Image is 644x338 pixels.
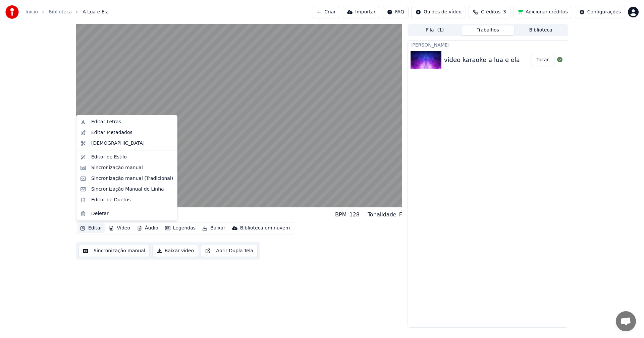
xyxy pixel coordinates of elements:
div: Configurações [587,9,621,15]
button: Fila [409,25,462,35]
div: Biblioteca em nuvem [240,225,290,231]
button: Tocar [531,54,554,66]
nav: breadcrumb [25,9,109,15]
button: Criar [312,6,340,18]
div: Sincronização manual [91,164,143,171]
div: Tonalidade [368,211,396,219]
div: F [399,211,402,219]
span: ( 1 ) [437,27,444,33]
span: 3 [503,9,506,15]
span: A Lua e Ela [83,9,109,15]
button: Áudio [134,223,161,233]
div: 128 [349,211,360,219]
button: Editar [77,223,105,233]
button: Biblioteca [514,25,567,35]
div: Editor de Duetos [91,197,130,203]
button: Baixar vídeo [152,245,198,257]
div: BPM [335,211,346,219]
img: youka [5,5,19,19]
div: Editor de Estilo [91,154,127,160]
div: Deletar [91,210,109,217]
div: [PERSON_NAME] [408,41,568,49]
button: Importar [343,6,380,18]
button: Guides de vídeo [411,6,466,18]
a: Início [25,9,38,15]
div: Sincronização Manual de Linha [91,186,164,193]
div: Bate-papo aberto [616,311,636,331]
button: Baixar [200,223,228,233]
div: video karaoke a lua e ela [444,55,520,65]
a: Biblioteca [49,9,72,15]
button: Vídeo [106,223,133,233]
div: Sincronização manual (Tradicional) [91,175,173,182]
button: Créditos3 [469,6,511,18]
button: Legendas [162,223,198,233]
button: Sincronização manual [78,245,150,257]
button: Abrir Dupla Tela [201,245,258,257]
div: Editar Metadados [91,129,132,136]
button: Trabalhos [462,25,515,35]
div: A Lua e Ela [76,210,113,219]
button: Configurações [575,6,625,18]
div: Editar Letras [91,119,121,125]
button: FAQ [383,6,409,18]
button: Adicionar créditos [513,6,572,18]
span: Créditos [481,9,500,15]
div: [DEMOGRAPHIC_DATA] [91,140,145,147]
